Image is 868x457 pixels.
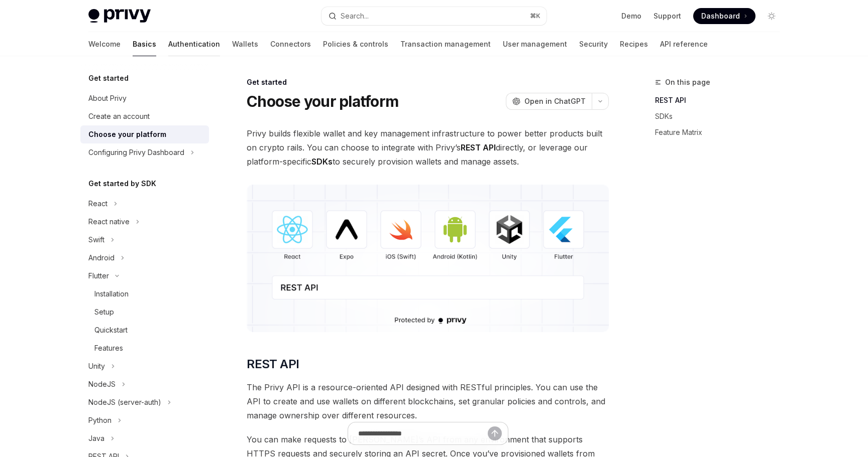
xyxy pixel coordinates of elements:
div: Configuring Privy Dashboard [88,146,184,159]
div: Flutter [88,270,109,282]
div: Create an account [88,110,150,122]
span: Dashboard [701,11,740,21]
a: Quickstart [80,321,209,339]
h5: Get started by SDK [88,178,156,190]
a: API reference [660,32,708,56]
a: About Privy [80,89,209,107]
span: REST API [247,356,299,372]
button: Configuring Privy Dashboard [80,143,209,162]
button: Android [80,249,209,267]
a: Connectors [270,32,311,56]
div: Choose your platform [88,128,166,140]
a: REST API [655,92,788,108]
div: Swift [88,234,104,246]
a: Feature Matrix [655,124,788,140]
h5: Get started [88,72,129,84]
a: Policies & controls [323,32,388,56]
a: Setup [80,303,209,321]
span: Privy builds flexible wallet and key management infrastructure to power better products built on ... [247,126,609,169]
a: Security [579,32,608,56]
a: Basics [133,32,156,56]
div: Java [88,432,104,444]
div: About Privy [88,92,127,104]
button: Python [80,411,209,429]
h1: Choose your platform [247,92,398,110]
a: Recipes [620,32,648,56]
div: Python [88,414,112,426]
img: light logo [88,9,151,23]
div: NodeJS (server-auth) [88,396,161,408]
a: Authentication [168,32,220,56]
button: React native [80,213,209,231]
div: React [88,198,107,210]
button: NodeJS (server-auth) [80,393,209,411]
strong: REST API [461,142,496,153]
button: Unity [80,357,209,375]
input: Ask a question... [358,422,488,444]
button: Search...⌘K [321,7,547,25]
div: Get started [247,77,609,87]
a: Transaction management [400,32,491,56]
a: Choose your platform [80,125,209,143]
div: Unity [88,360,105,372]
div: Features [94,342,123,354]
button: React [80,195,209,213]
button: Send message [488,426,502,440]
a: User management [503,32,567,56]
button: Open in ChatGPT [506,93,592,110]
button: Toggle dark mode [764,8,780,24]
div: Setup [94,306,114,318]
span: Open in ChatGPT [524,96,586,106]
div: Quickstart [94,324,128,336]
strong: SDKs [311,157,333,167]
a: Features [80,339,209,357]
div: Installation [94,288,129,300]
a: Support [654,11,681,21]
span: The Privy API is a resource-oriented API designed with RESTful principles. You can use the API to... [247,380,609,422]
a: Create an account [80,107,209,125]
span: ⌘ K [530,12,540,20]
button: NodeJS [80,375,209,393]
a: Demo [621,11,641,21]
img: images/Platform2.png [247,185,609,332]
div: Search... [341,10,369,22]
div: Android [88,252,115,264]
div: NodeJS [88,378,116,390]
a: Welcome [88,32,121,56]
button: Java [80,429,209,447]
button: Swift [80,231,209,249]
span: On this page [665,76,710,88]
a: Wallets [232,32,258,56]
div: React native [88,216,130,228]
a: SDKs [655,108,788,124]
a: Dashboard [693,8,755,24]
a: Installation [80,285,209,303]
button: Flutter [80,267,209,285]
